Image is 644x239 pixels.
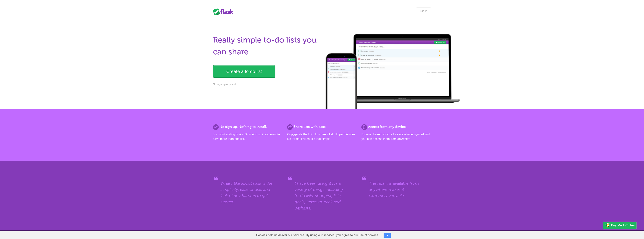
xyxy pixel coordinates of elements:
[384,233,391,238] button: OK
[287,132,357,141] p: Copy/paste the URL to share a list. No permissions. No formal invites. It's that simple.
[295,180,349,211] blockquote: I have been using it for a variety of things including to-do lists, shopping lists, goals, items-...
[252,231,383,239] span: Cookies help us deliver our services. By using our services, you agree to our use of cookies.
[603,222,636,229] a: Buy me a coffee
[369,180,423,199] blockquote: The fact it is available from anywhere makes it extremely versatile.
[213,34,320,58] h1: Really simple to-do lists you can share
[213,82,320,86] p: No sign up required
[213,132,283,141] p: Just start adding tasks. Only sign up if you want to save more than one list.
[221,180,275,205] blockquote: What I like about flask is the simplicity, ease of use, and lack of any barriers to get started.
[213,65,275,78] a: Create a to-do list
[213,8,236,15] div: Flask Lists
[287,124,357,129] h2: Share lists with ease.
[361,124,431,129] h2: Access from any device.
[416,8,431,14] a: Log in
[361,132,431,141] p: Browser based so your lists are always synced and you can access them from anywhere.
[605,222,610,228] img: Buy me a coffee
[213,124,283,129] h2: No sign up. Nothing to install.
[611,222,635,229] span: Buy me a coffee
